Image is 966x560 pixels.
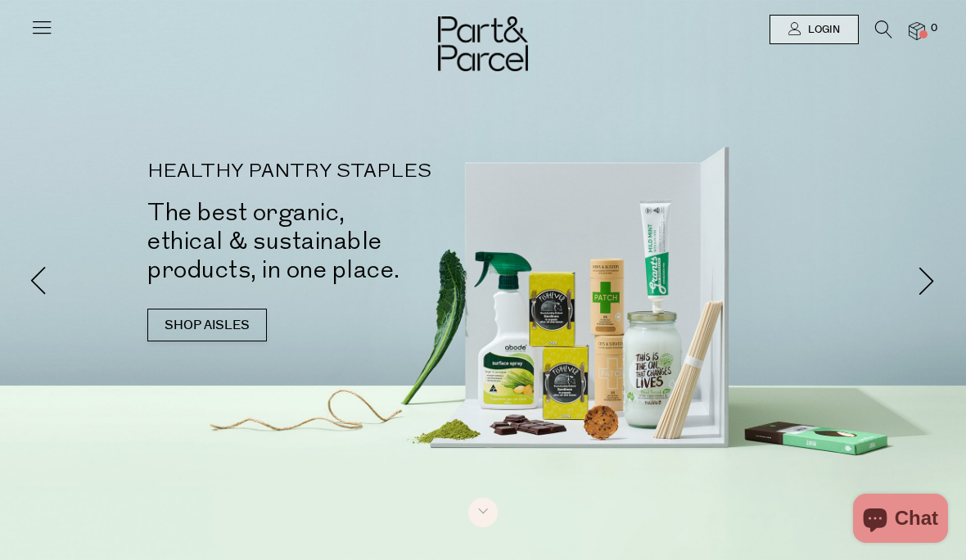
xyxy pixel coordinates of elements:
a: SHOP AISLES [147,309,267,341]
span: 0 [927,21,941,36]
img: Part&Parcel [438,16,528,71]
inbox-online-store-chat: Shopify online store chat [848,494,953,547]
a: 0 [909,22,925,39]
h2: The best organic, ethical & sustainable products, in one place. [147,198,508,284]
span: Login [804,23,840,37]
a: Login [770,15,859,44]
p: HEALTHY PANTRY STAPLES [147,162,508,182]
